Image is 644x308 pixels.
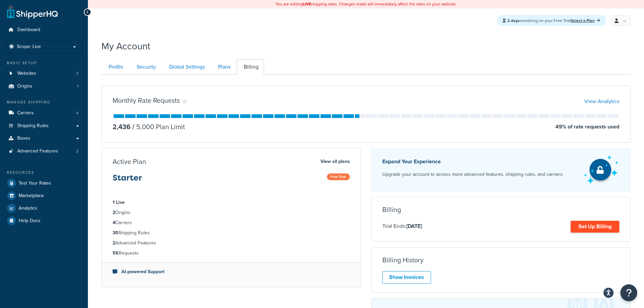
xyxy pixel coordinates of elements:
[5,170,83,175] div: Resources
[17,71,36,76] span: Websites
[17,136,30,141] span: Boxes
[113,209,350,216] li: Origins
[5,99,83,105] div: Manage Shipping
[5,190,83,202] a: Marketplace
[113,239,350,247] li: Advanced Features
[382,271,431,284] a: Show Invoices
[101,40,150,53] h1: My Account
[497,15,606,26] div: remaining on your Free Trial
[382,170,564,179] p: Upgrade your account to access more advanced features, shipping rules, and carriers.
[113,199,125,206] strong: 1 Live
[19,181,51,186] span: Test Your Rates
[5,120,83,132] a: Shipping Rules
[76,110,78,116] span: 4
[113,219,350,227] li: Carriers
[17,123,49,129] span: Shipping Rules
[113,219,115,226] strong: 4
[5,145,83,158] a: Advanced Features 2
[371,148,631,191] a: Expand Your Experience Upgrade your account to access more advanced features, shipping rules, and...
[17,27,40,33] span: Dashboard
[113,209,115,216] strong: 2
[17,148,58,154] span: Advanced Features
[5,145,83,158] li: Advanced Features
[5,80,83,93] li: Origins
[5,107,83,119] a: Carriers 4
[571,18,600,24] a: Select a Plan
[5,132,83,145] a: Boxes
[132,122,135,132] span: /
[584,97,619,105] a: View Analytics
[382,256,424,264] h3: Billing History
[5,67,83,80] li: Websites
[507,18,520,24] strong: 2 days
[17,110,34,116] span: Carriers
[571,221,619,233] a: Set Up Billing
[382,157,564,166] p: Expand Your Experience
[555,122,619,132] p: 49 % of rate requests used
[113,250,119,257] strong: 5K
[320,157,350,166] a: View all plans
[303,1,311,7] b: LIVE
[76,71,78,76] span: 2
[17,84,32,89] span: Origins
[382,206,401,213] h3: Billing
[113,97,180,104] h3: Monthly Rate Requests
[382,222,422,231] p: Trial Ends:
[129,60,161,75] a: Security
[211,60,236,75] a: Plans
[5,202,83,214] a: Analytics
[5,80,83,93] a: Origins 1
[406,222,422,230] strong: [DATE]
[19,206,37,211] span: Analytics
[327,173,350,180] span: Free Trial
[620,284,637,301] button: Open Resource Center
[76,148,78,154] span: 2
[237,60,264,75] a: Billing
[5,215,83,227] a: Help Docs
[130,122,185,132] p: 5,000 Plan Limit
[77,84,78,89] span: 1
[5,24,83,36] a: Dashboard
[19,193,44,199] span: Marketplace
[5,107,83,119] li: Carriers
[5,67,83,80] a: Websites 2
[113,239,115,246] strong: 2
[5,60,83,66] div: Basic Setup
[113,229,118,236] strong: 30
[113,229,350,237] li: Shipping Rules
[113,122,130,132] p: 2,436
[7,5,58,19] a: ShipperHQ Home
[113,250,350,257] li: Requests
[113,173,142,188] h3: Starter
[162,60,210,75] a: Global Settings
[101,60,129,75] a: Profile
[113,268,350,276] li: AI-powered Support
[5,177,83,189] a: Test Your Rates
[19,218,41,224] span: Help Docs
[17,44,41,50] span: Scope: Live
[113,158,146,165] h3: Active Plan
